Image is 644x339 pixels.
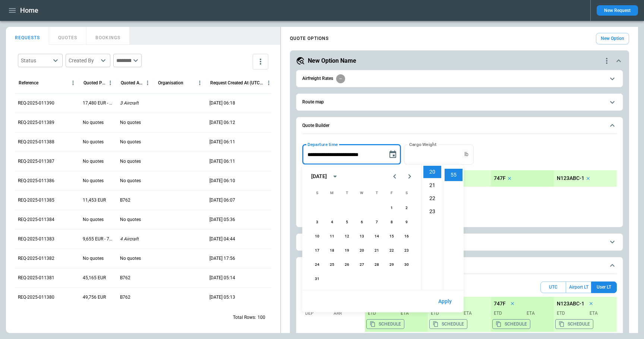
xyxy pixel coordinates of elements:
div: Quoted Price [83,80,105,85]
div: Reference [19,80,38,85]
button: Organisation column menu [195,78,205,88]
button: Route map [302,94,617,111]
p: Dep [305,310,331,317]
button: 14 [370,230,383,243]
button: 17 [310,244,324,257]
p: 3 Aircraft [120,100,139,106]
p: No quotes [83,255,104,262]
p: REQ-2025-011384 [18,217,54,223]
p: ETA [587,310,614,317]
p: 18 Sep 2025 06:07 [209,197,235,203]
span: Thursday [370,186,383,200]
label: Departure time [307,141,338,147]
p: 100 [258,314,265,321]
span: Tuesday [340,186,354,200]
p: ETD [368,310,395,317]
button: 31 [310,272,324,286]
div: scrollable content [365,297,617,332]
button: Airfreight Rates [302,70,617,87]
p: No quotes [120,217,141,223]
button: Copy the aircraft schedule to your clipboard [429,319,467,329]
button: Apply [432,293,458,310]
p: 4 Aircraft [120,236,139,242]
p: B762 [120,275,130,281]
button: 4 [325,215,339,229]
button: 9 [400,215,413,229]
p: lb [464,151,468,158]
button: Quoted Price column menu [105,78,115,88]
button: 8 [385,215,398,229]
p: 18 Sep 2025 05:36 [209,217,235,223]
p: REQ-2025-011386 [18,178,54,184]
p: REQ-2025-011389 [18,119,54,126]
p: ETA [398,310,425,317]
button: 10 [310,230,324,243]
button: User LT [591,282,617,293]
div: Quoted Aircraft [121,80,143,85]
p: 45,165 EUR [83,275,106,281]
button: 23 [400,244,413,257]
p: ETD [494,310,521,317]
p: REQ-2025-011390 [18,100,54,106]
p: 747F [494,175,506,181]
button: BOOKINGS [86,27,130,45]
p: 17 Sep 2025 05:13 [209,294,235,301]
p: No quotes [120,139,141,145]
button: 28 [370,258,383,271]
button: 3 [310,215,324,229]
button: 6 [355,215,369,229]
button: 13 [355,230,369,243]
li: 23 hours [423,205,441,218]
span: Wednesday [355,186,369,200]
button: 16 [400,230,413,243]
div: Organisation [158,80,183,85]
button: 26 [340,258,354,271]
p: 18 Sep 2025 06:10 [209,178,235,184]
p: B762 [120,197,130,203]
p: No quotes [120,158,141,165]
h6: Quote Builder [302,123,329,128]
p: N123ABC-1 [557,175,584,181]
p: Arr [334,310,360,317]
button: Copy the aircraft schedule to your clipboard [492,319,530,329]
button: Copy the aircraft schedule to your clipboard [366,319,404,329]
button: 21 [370,244,383,257]
li: 22 hours [423,192,441,205]
button: Choose date, selected date is Sep 18, 2025 [385,147,400,162]
button: 15 [385,230,398,243]
p: No quotes [83,139,104,145]
p: 18 Sep 2025 04:44 [209,236,235,242]
button: Airport LT [566,282,591,293]
button: REQUESTS [6,27,49,45]
button: 25 [325,258,339,271]
button: 29 [385,258,398,271]
div: Request Created At (UTC+10:00) [210,80,264,85]
button: Request Created At (UTC+10:00) column menu [264,78,274,88]
button: New Option Namequote-option-actions [296,56,623,65]
span: Monday [325,186,339,200]
span: Saturday [400,186,413,200]
p: REQ-2025-011387 [18,158,54,165]
button: Quoted Aircraft column menu [143,78,152,88]
p: 17,480 EUR - 1,490,375 EUR [83,100,114,106]
p: No quotes [83,158,104,165]
button: Previous month [387,169,402,184]
p: 11,453 EUR [83,197,106,203]
p: 18 Sep 2025 06:12 [209,119,235,126]
button: 11 [325,230,339,243]
button: QUOTES [49,27,86,45]
button: 1 [385,201,398,215]
p: REQ-2025-011383 [18,236,54,242]
button: 20 [355,244,369,257]
button: New Option [596,33,629,44]
p: ETA [524,310,551,317]
p: No quotes [83,217,104,223]
h6: Airfreight Rates [302,76,333,81]
div: Created By [69,57,98,64]
h1: Home [20,6,38,15]
button: more [253,54,268,69]
p: ETA [461,310,488,317]
h4: QUOTE OPTIONS [290,37,329,40]
span: Friday [385,186,398,200]
p: 17 Sep 2025 17:56 [209,255,235,262]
